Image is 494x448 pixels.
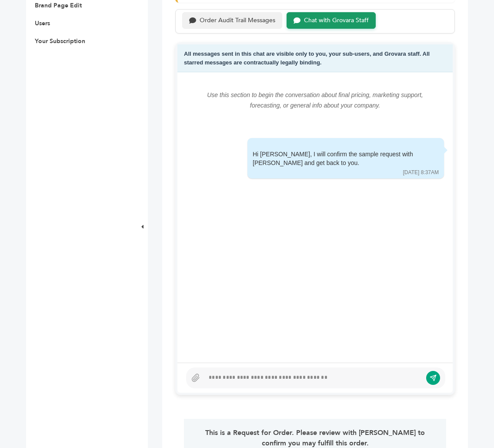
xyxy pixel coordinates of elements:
div: Chat with Grovara Staff [304,17,369,24]
a: Users [35,19,50,27]
div: Order Audit Trail Messages [200,17,275,24]
div: Hi [PERSON_NAME], I will confirm the sample request with [PERSON_NAME] and get back to you. [253,150,427,167]
a: Brand Page Edit [35,1,82,10]
div: All messages sent in this chat are visible only to you, your sub-users, and Grovara staff. All st... [177,44,453,72]
p: Use this section to begin the conversation about final pricing, marketing support, forecasting, o... [195,90,435,111]
a: Your Subscription [35,37,85,45]
div: [DATE] 8:37AM [403,169,439,176]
